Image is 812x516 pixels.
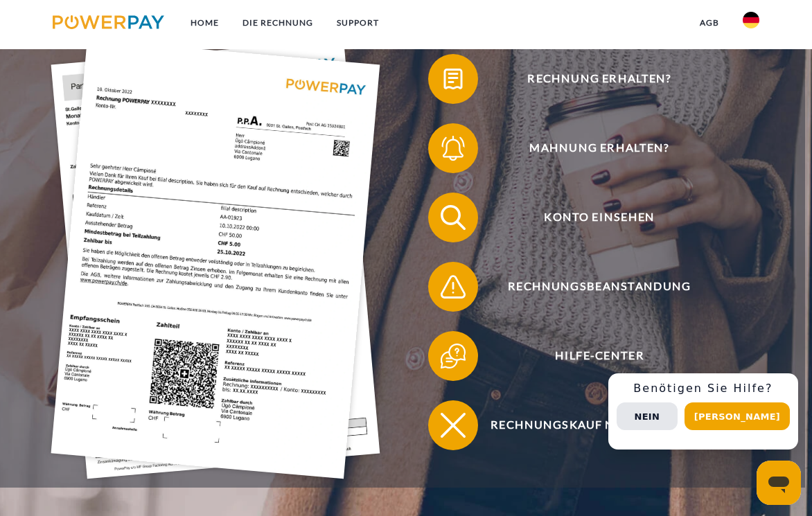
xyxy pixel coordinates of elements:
h3: Benötigen Sie Hilfe? [617,382,790,395]
img: qb_close.svg [437,410,468,441]
a: Mahnung erhalten? [410,121,770,176]
button: Konto einsehen [428,193,752,242]
img: qb_bill.svg [437,64,468,95]
img: de [743,12,759,28]
img: qb_bell.svg [437,133,468,164]
img: single_invoice_powerpay_de.jpg [51,39,380,479]
a: DIE RECHNUNG [231,10,325,35]
img: qb_search.svg [437,202,468,233]
img: qb_warning.svg [437,272,468,303]
span: Konto einsehen [446,193,752,242]
button: [PERSON_NAME] [685,402,790,430]
a: agb [688,10,731,35]
a: Konto einsehen [410,190,770,245]
a: Rechnungskauf nicht möglich [410,398,770,453]
span: Rechnung erhalten? [446,54,752,104]
span: Rechnungsbeanstandung [446,262,752,312]
a: Home [179,10,231,35]
img: qb_help.svg [437,341,468,372]
button: Hilfe-Center [428,331,752,381]
button: Mahnung erhalten? [428,123,752,173]
div: Schnellhilfe [608,373,798,450]
img: logo-powerpay.svg [53,15,164,29]
span: Mahnung erhalten? [446,123,752,173]
button: Rechnung erhalten? [428,54,752,104]
button: Rechnungsbeanstandung [428,262,752,312]
a: Hilfe-Center [410,328,770,384]
a: SUPPORT [325,10,391,35]
button: Rechnungskauf nicht möglich [428,400,752,450]
span: Rechnungskauf nicht möglich [446,400,752,450]
a: Rechnung erhalten? [410,51,770,107]
span: Hilfe-Center [446,331,752,381]
iframe: Schaltfläche zum Öffnen des Messaging-Fensters [757,461,801,505]
button: Nein [617,402,678,430]
a: Rechnungsbeanstandung [410,259,770,314]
